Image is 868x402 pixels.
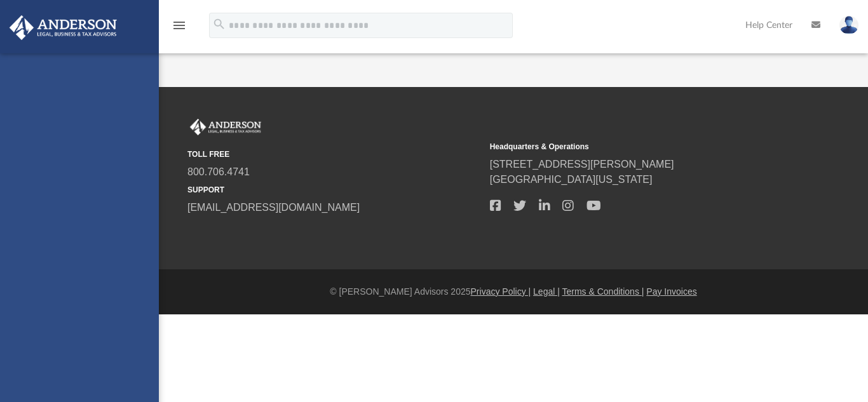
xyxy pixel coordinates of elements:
small: SUPPORT [187,184,481,196]
a: menu [172,24,187,33]
i: search [212,17,226,31]
a: [GEOGRAPHIC_DATA][US_STATE] [490,174,653,185]
a: Pay Invoices [646,286,696,297]
img: User Pic [839,16,858,34]
img: Anderson Advisors Platinum Portal [6,15,121,40]
a: 800.706.4741 [187,166,250,177]
small: TOLL FREE [187,149,481,160]
a: Legal | [533,286,560,297]
div: © [PERSON_NAME] Advisors 2025 [159,285,868,298]
i: menu [172,18,187,33]
a: [EMAIL_ADDRESS][DOMAIN_NAME] [187,202,360,213]
a: [STREET_ADDRESS][PERSON_NAME] [490,159,674,170]
img: Anderson Advisors Platinum Portal [187,119,264,135]
a: Privacy Policy | [471,286,531,297]
a: Terms & Conditions | [562,286,644,297]
small: Headquarters & Operations [490,141,783,152]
